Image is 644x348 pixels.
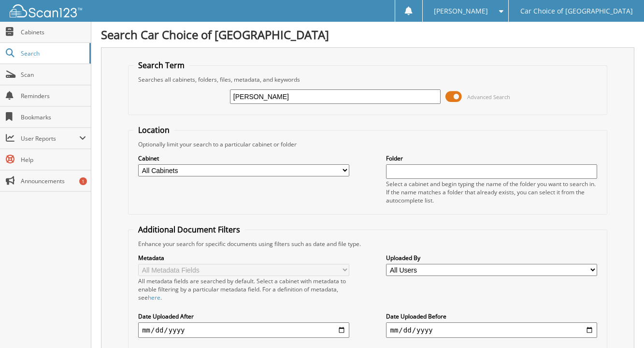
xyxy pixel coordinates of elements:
div: All metadata fields are searched by default. Select a cabinet with metadata to enable filtering b... [138,277,349,302]
span: [PERSON_NAME] [434,8,488,14]
span: Scan [21,71,86,79]
a: here [148,293,160,302]
legend: Search Term [133,60,189,71]
label: Cabinet [138,154,349,162]
span: Help [21,156,86,164]
img: scan123-logo-white.svg [10,4,82,17]
span: Bookmarks [21,113,86,121]
label: Uploaded By [386,254,597,262]
span: Advanced Search [467,93,510,101]
label: Date Uploaded After [138,312,349,320]
label: Folder [386,154,597,162]
span: User Reports [21,134,79,143]
span: Cabinets [21,28,86,36]
span: Reminders [21,92,86,100]
span: Car Choice of [GEOGRAPHIC_DATA] [520,8,633,14]
legend: Location [133,125,174,135]
span: Search [21,49,85,58]
div: Optionally limit your search to a particular cabinet or folder [133,140,602,148]
label: Date Uploaded Before [386,312,597,320]
div: Select a cabinet and begin typing the name of the folder you want to search in. If the name match... [386,180,597,204]
div: Searches all cabinets, folders, files, metadata, and keywords [133,75,602,84]
span: Announcements [21,177,86,185]
legend: Additional Document Filters [133,224,245,235]
h1: Search Car Choice of [GEOGRAPHIC_DATA] [101,27,634,43]
div: Enhance your search for specific documents using filters such as date and file type. [133,240,602,248]
div: 1 [79,177,87,185]
input: end [386,322,597,338]
label: Metadata [138,254,349,262]
input: start [138,322,349,338]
